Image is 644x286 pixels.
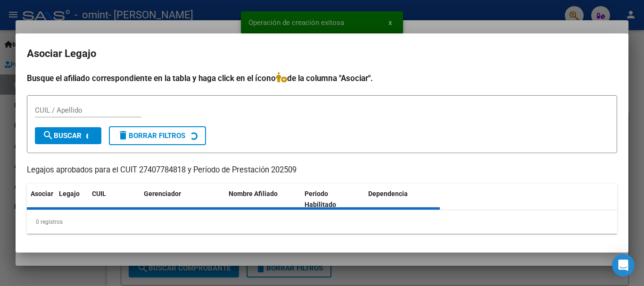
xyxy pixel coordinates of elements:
datatable-header-cell: Periodo Habilitado [301,184,364,215]
button: Borrar Filtros [109,126,206,145]
span: Asociar [31,190,53,197]
span: CUIL [92,190,106,197]
span: Legajo [59,190,80,197]
p: Legajos aprobados para el CUIT 27407784818 y Período de Prestación 202509 [27,164,617,176]
span: Dependencia [368,190,408,197]
datatable-header-cell: Legajo [55,184,88,215]
datatable-header-cell: Asociar [27,184,55,215]
span: Periodo Habilitado [305,190,336,208]
mat-icon: search [42,130,54,141]
datatable-header-cell: Dependencia [364,184,440,215]
div: Open Intercom Messenger [612,254,635,277]
h2: Asociar Legajo [27,45,617,63]
mat-icon: delete [117,130,129,141]
span: Gerenciador [144,190,181,197]
datatable-header-cell: Nombre Afiliado [225,184,301,215]
span: Buscar [42,131,82,140]
datatable-header-cell: CUIL [88,184,140,215]
span: Borrar Filtros [117,131,185,140]
datatable-header-cell: Gerenciador [140,184,225,215]
div: 0 registros [27,210,617,234]
span: Nombre Afiliado [229,190,278,197]
button: Buscar [35,127,101,144]
h4: Busque el afiliado correspondiente en la tabla y haga click en el ícono de la columna "Asociar". [27,72,617,84]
